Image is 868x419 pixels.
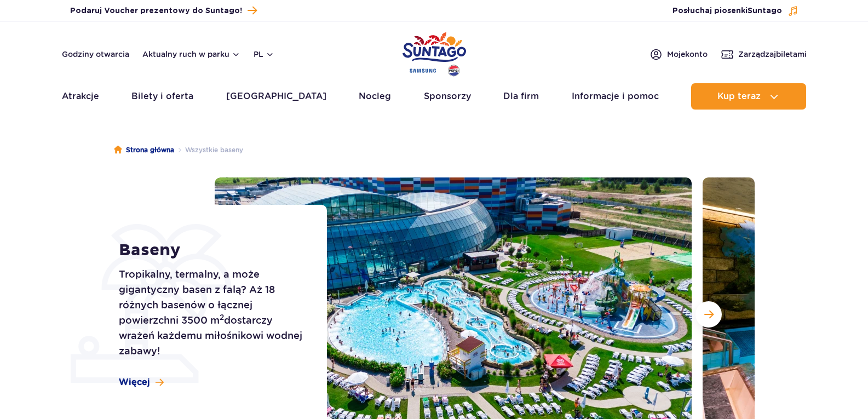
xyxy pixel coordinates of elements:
[62,49,129,60] a: Godziny otwarcia
[403,27,466,78] a: Park of Poland
[119,376,150,388] span: Więcej
[70,3,257,18] a: Podaruj Voucher prezentowy do Suntago!
[672,5,782,16] span: Posłuchaj piosenki
[131,83,193,110] a: Bilety i oferta
[62,83,99,110] a: Atrakcje
[226,83,326,110] a: [GEOGRAPHIC_DATA]
[667,49,708,60] span: Moje konto
[695,301,722,328] button: Następny slajd
[254,49,274,60] button: pl
[672,5,798,16] button: Posłuchaj piosenkiSuntago
[572,83,659,110] a: Informacje i pomoc
[503,83,539,110] a: Dla firm
[717,91,761,101] span: Kup teraz
[114,145,174,156] a: Strona główna
[649,48,708,61] a: Mojekonto
[424,83,471,110] a: Sponsorzy
[721,48,807,61] a: Zarządzajbiletami
[359,83,391,110] a: Nocleg
[174,145,243,156] li: Wszystkie baseny
[119,240,302,260] h1: Baseny
[738,49,807,60] span: Zarządzaj biletami
[748,7,782,15] span: Suntago
[70,5,242,16] span: Podaruj Voucher prezentowy do Suntago!
[142,50,240,59] button: Aktualny ruch w parku
[220,313,224,322] sup: 2
[119,267,302,359] p: Tropikalny, termalny, a może gigantyczny basen z falą? Aż 18 różnych basenów o łącznej powierzchn...
[691,83,806,110] button: Kup teraz
[119,376,164,388] a: Więcej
